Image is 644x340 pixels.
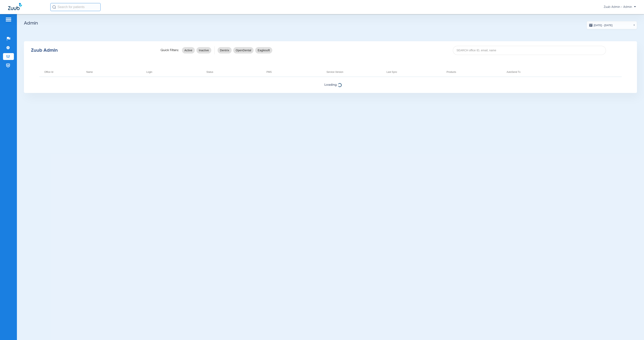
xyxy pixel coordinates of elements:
[161,48,179,52] span: Quick Filters:
[220,48,229,52] span: Dentrix
[258,48,270,52] span: Eaglesoft
[326,70,381,74] div: Service Version
[206,70,261,74] div: Status
[387,70,397,74] div: Last Sync
[453,46,606,55] input: SEARCH office ID, email, name
[31,48,154,52] div: Zuub Admin
[184,48,192,52] span: Active
[236,48,251,52] span: OpenDental
[507,70,561,74] div: AutoSend Tx
[5,17,12,22] img: hamburger-icon
[206,70,213,74] div: Status
[447,70,502,74] div: Products
[326,70,343,74] div: Service Version
[24,21,637,25] h2: Admin
[146,70,152,74] div: Login
[507,70,520,74] div: AutoSend Tx
[199,48,209,52] span: Inactive
[8,3,22,10] img: Zuub Logo
[266,70,321,74] div: PMS
[24,83,637,87] span: Loading
[86,70,93,74] div: Name
[146,70,201,74] div: Login
[44,70,53,74] div: Office Id
[387,70,442,74] div: Last Sync
[86,70,141,74] div: Name
[44,70,81,74] div: Office Id
[218,46,272,54] mat-chip-listbox: pms-filters
[50,3,101,11] input: Search for patients
[52,5,56,9] img: Search Icon
[589,23,593,27] img: date.svg
[604,5,636,9] span: Zuub Admin - Admin
[266,70,272,74] div: PMS
[182,46,211,54] mat-chip-listbox: status-filters
[447,70,456,74] div: Products
[587,21,637,29] button: [DATE] - [DATE]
